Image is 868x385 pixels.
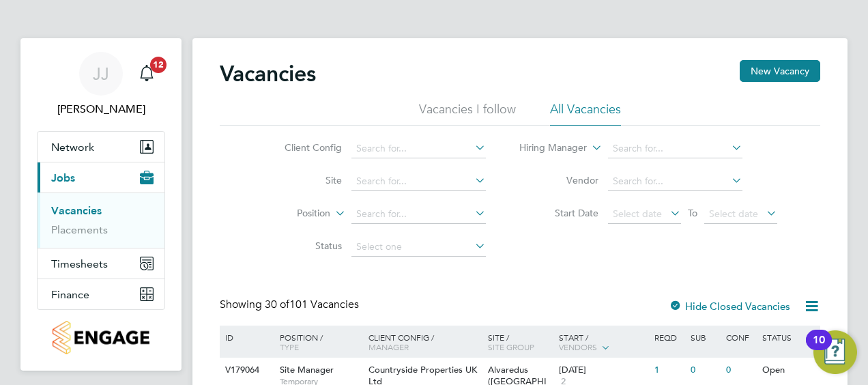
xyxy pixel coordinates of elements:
div: Sub [687,326,723,349]
div: [DATE] [559,365,648,376]
span: Julie Jackson [37,101,165,117]
label: Position [252,207,330,220]
a: Go to home page [37,321,165,354]
div: ID [222,326,270,349]
span: Manager [368,341,409,352]
div: V179064 [222,358,270,383]
a: JJ[PERSON_NAME] [37,52,165,117]
span: Site Manager [280,364,334,375]
span: Vendors [559,341,597,352]
span: Select date [709,208,758,220]
span: 30 of [265,298,289,311]
label: Vendor [520,174,598,186]
h2: Vacancies [220,60,316,87]
label: Hiring Manager [508,141,587,155]
span: 12 [150,57,167,73]
img: countryside-properties-logo-retina.png [53,321,149,354]
input: Search for... [351,205,486,224]
label: Site [263,174,342,186]
input: Search for... [608,139,742,158]
nav: Main navigation [20,38,182,371]
button: New Vacancy [740,60,820,82]
div: Status [759,326,818,349]
span: Network [51,141,94,154]
span: JJ [93,65,109,83]
div: Open [759,358,818,383]
button: Finance [38,279,164,309]
div: Start / [555,326,651,360]
button: Open Resource Center, 10 new notifications [813,330,857,374]
button: Jobs [38,162,164,192]
div: Conf [723,326,758,349]
div: Position / [270,326,365,358]
a: 12 [133,52,160,96]
button: Timesheets [38,248,164,279]
button: Network [38,132,164,162]
div: Site / [484,326,556,358]
div: Jobs [38,192,164,248]
span: 101 Vacancies [265,298,359,311]
label: Start Date [520,207,598,219]
li: Vacancies I follow [419,101,516,126]
a: Vacancies [51,204,102,217]
span: Jobs [51,171,75,184]
span: Type [280,341,299,352]
input: Search for... [351,172,486,191]
div: Showing [220,298,362,312]
div: Reqd [651,326,686,349]
div: 1 [651,358,686,383]
label: Client Config [263,141,342,154]
li: All Vacancies [550,101,621,126]
a: Placements [51,223,108,236]
input: Search for... [351,139,486,158]
input: Select one [351,238,486,257]
div: 0 [723,358,758,383]
span: Timesheets [51,257,108,270]
label: Hide Closed Vacancies [669,300,790,313]
label: Status [263,240,342,252]
div: Client Config / [365,326,484,358]
span: Site Group [488,341,534,352]
input: Search for... [608,172,742,191]
div: 10 [813,340,825,358]
span: Select date [613,208,662,220]
div: 0 [687,358,723,383]
span: To [684,204,701,222]
span: Finance [51,288,89,301]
